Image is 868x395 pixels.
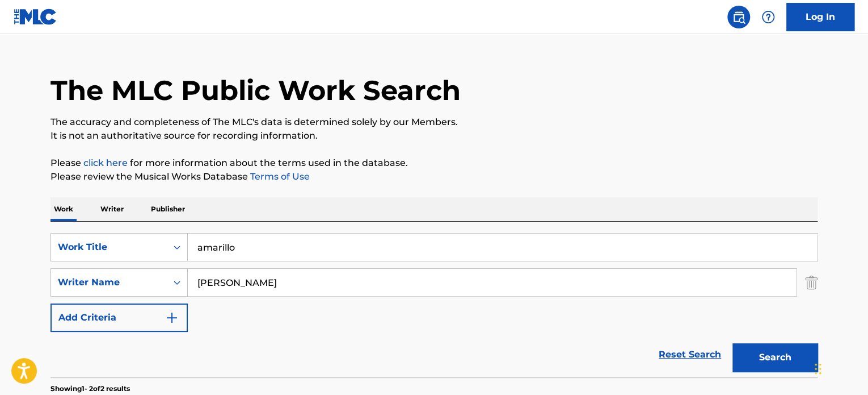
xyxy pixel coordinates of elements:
[248,171,310,182] a: Terms of Use
[58,276,160,289] div: Writer Name
[815,352,821,386] div: Drag
[58,240,160,254] div: Work Title
[732,10,745,24] img: search
[83,157,128,168] a: click here
[148,197,188,221] p: Publisher
[761,10,775,24] img: help
[50,233,818,377] form: Search Form
[50,303,188,332] button: Add Criteria
[811,340,868,395] iframe: Chat Widget
[50,156,818,170] p: Please for more information about the terms used in the database.
[653,342,727,367] a: Reset Search
[50,129,818,143] p: It is not an authoritative source for recording information.
[50,115,818,129] p: The accuracy and completeness of The MLC's data is determined solely by our Members.
[165,311,179,325] img: 9d2ae6d4665cec9f34b9.svg
[727,6,750,28] a: Public Search
[50,73,461,107] h1: The MLC Public Work Search
[805,268,818,297] img: Delete Criterion
[14,9,57,25] img: MLC Logo
[97,197,127,221] p: Writer
[786,3,854,31] a: Log In
[757,6,779,28] div: Help
[50,197,77,221] p: Work
[732,343,818,372] button: Search
[50,170,818,184] p: Please review the Musical Works Database
[50,384,130,394] p: Showing 1 - 2 of 2 results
